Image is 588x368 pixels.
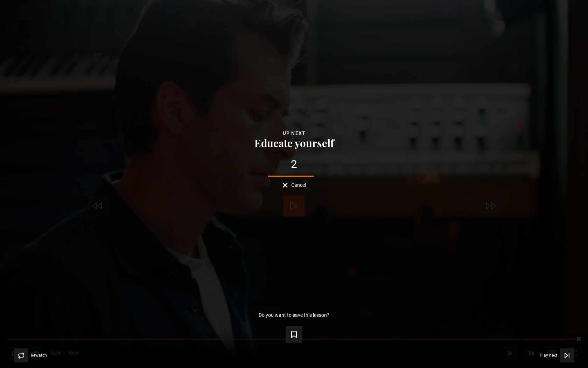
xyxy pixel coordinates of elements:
[14,348,47,362] button: Rewatch
[11,129,577,137] div: Up next
[11,159,577,170] div: 2
[282,183,306,188] button: Cancel
[291,183,306,188] span: Cancel
[540,348,574,362] button: Play next
[31,353,47,357] span: Rewatch
[252,137,336,148] button: Educate yourself
[540,353,557,357] span: Play next
[259,313,329,318] p: Do you want to save this lesson?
